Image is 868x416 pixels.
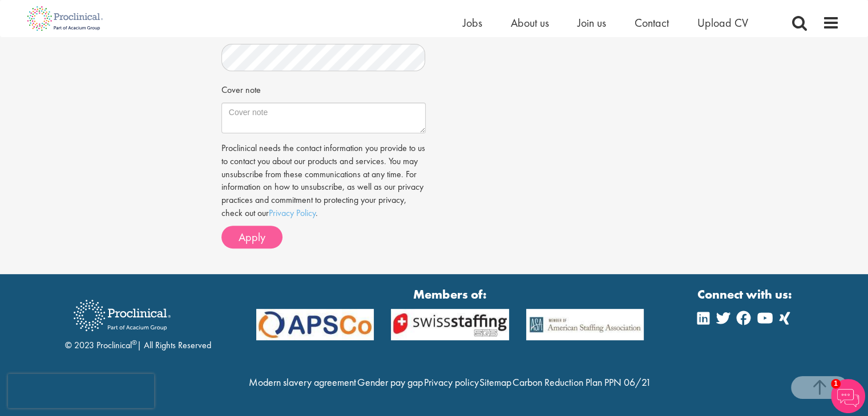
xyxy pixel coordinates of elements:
[382,309,518,340] img: APSCo
[357,376,423,389] a: Gender pay gap
[65,292,179,339] img: Proclinical Recruitment
[249,376,356,389] a: Modern slavery agreement
[269,207,316,219] a: Privacy Policy
[518,309,653,340] img: APSCo
[221,142,426,220] p: Proclinical needs the contact information you provide to us to contact you about our products and...
[221,80,261,97] label: Cover note
[635,15,669,30] a: Contact
[463,15,482,30] a: Jobs
[831,379,841,389] span: 1
[423,376,478,389] a: Privacy policy
[248,309,383,340] img: APSCo
[697,15,748,30] a: Upload CV
[479,376,511,389] a: Sitemap
[831,379,865,413] img: Chatbot
[578,15,606,30] a: Join us
[65,291,211,352] div: © 2023 Proclinical | All Rights Reserved
[132,338,137,347] sup: ®
[512,376,651,389] a: Carbon Reduction Plan PPN 06/21
[256,286,644,303] strong: Members of:
[8,374,154,408] iframe: reCAPTCHA
[221,226,282,248] button: Apply
[697,286,794,303] strong: Connect with us:
[511,15,549,30] a: About us
[239,230,265,244] span: Apply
